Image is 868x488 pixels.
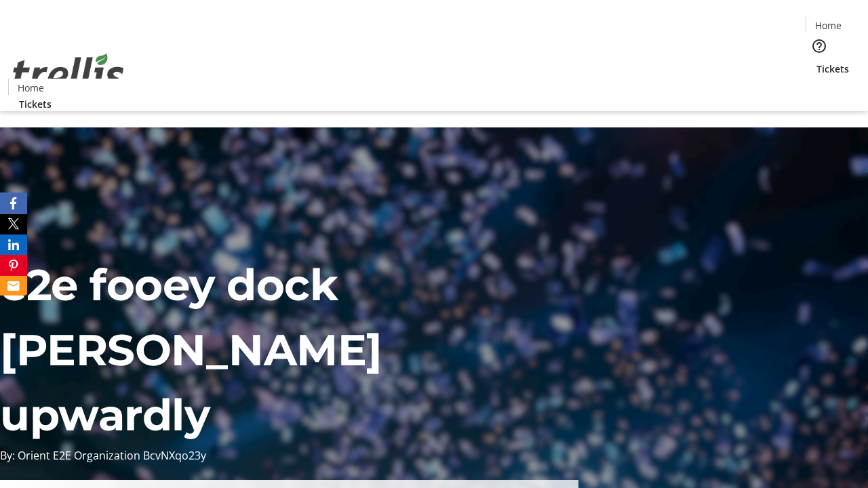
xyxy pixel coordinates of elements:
a: Home [9,81,52,95]
button: Cart [806,76,833,103]
a: Home [806,18,850,33]
span: Home [18,81,44,95]
span: Tickets [19,97,52,111]
button: Help [806,33,833,60]
img: Orient E2E Organization BcvNXqo23y's Logo [8,39,129,106]
a: Tickets [806,62,860,76]
span: Tickets [816,62,849,76]
a: Tickets [8,97,62,111]
span: Home [815,18,842,33]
